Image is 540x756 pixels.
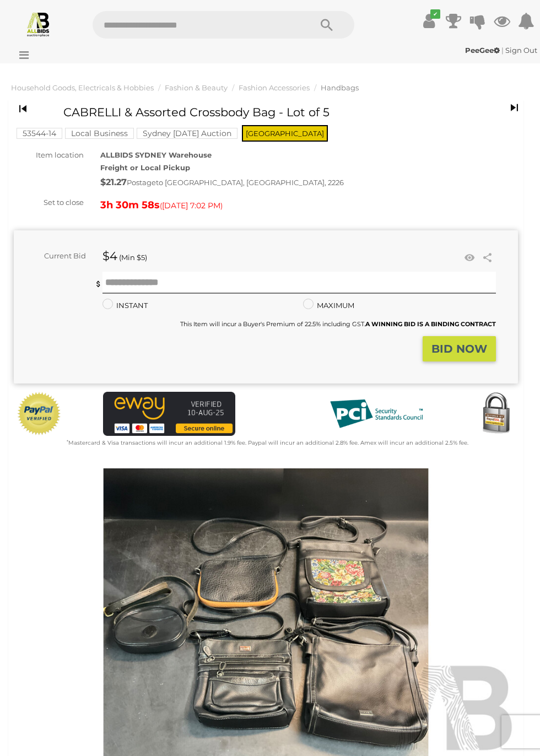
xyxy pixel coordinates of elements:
div: Item location [6,149,92,161]
span: [DATE] 7:02 PM [162,201,220,210]
a: Handbags [321,83,359,92]
label: INSTANT [102,299,148,312]
span: (Min $5) [119,253,147,262]
strong: $21.27 [100,177,127,187]
strong: PeeGee [465,46,500,55]
img: Allbids.com.au [25,11,51,37]
div: Set to close [6,196,92,209]
li: Watch this item [461,250,478,266]
span: to [GEOGRAPHIC_DATA], [GEOGRAPHIC_DATA], 2226 [156,178,344,187]
label: MAXIMUM [303,299,354,312]
img: eWAY Payment Gateway [103,392,235,436]
a: PeeGee [465,46,501,55]
a: 53544-14 [17,129,62,138]
mark: Local Business [65,128,134,139]
strong: BID NOW [431,342,487,355]
mark: 53544-14 [17,128,62,139]
span: | [501,46,504,55]
img: Secured by Rapid SSL [474,392,518,436]
span: [GEOGRAPHIC_DATA] [242,125,328,142]
img: PCI DSS compliant [321,392,431,436]
strong: 3h 30m 58s [100,199,160,211]
a: Household Goods, Electricals & Hobbies [11,83,154,92]
a: ✔ [421,11,438,31]
strong: ALLBIDS SYDNEY Warehouse [100,150,212,159]
a: Fashion Accessories [239,83,310,92]
small: Mastercard & Visa transactions will incur an additional 1.9% fee. Paypal will incur an additional... [67,439,468,446]
small: This Item will incur a Buyer's Premium of 22.5% including GST. [180,320,496,328]
a: Sign Out [505,46,537,55]
img: Official PayPal Seal [17,392,62,436]
button: Search [299,11,354,39]
mark: Sydney [DATE] Auction [137,128,237,139]
strong: Freight or Local Pickup [100,163,190,172]
h1: CABRELLI & Assorted Crossbody Bag - Lot of 5 [63,106,435,118]
a: Fashion & Beauty [165,83,228,92]
a: Local Business [65,129,134,138]
a: Sydney [DATE] Auction [137,129,237,138]
div: Current Bid [14,250,94,262]
div: Postage [100,175,518,191]
i: ✔ [430,9,440,19]
b: A WINNING BID IS A BINDING CONTRACT [365,320,496,328]
button: BID NOW [423,336,496,362]
strong: $4 [102,249,117,263]
span: ( ) [160,201,223,210]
